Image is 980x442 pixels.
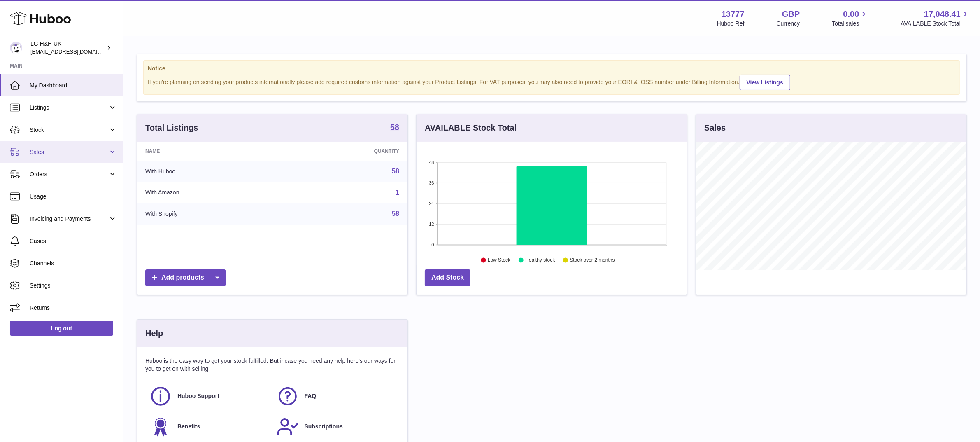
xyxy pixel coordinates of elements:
[277,416,396,438] a: Subscriptions
[30,82,117,89] span: My Dashboard
[429,222,434,227] text: 12
[488,257,511,263] text: Low Stock
[148,65,956,72] strong: Notice
[924,9,961,20] span: 17,048.41
[145,122,198,133] h3: Total Listings
[145,357,399,373] p: Huboo is the easy way to get your stock fulfilled. But incase you need any help here's our ways f...
[392,168,399,175] a: 58
[10,42,22,54] img: veechen@lghnh.co.uk
[149,385,268,407] a: Huboo Support
[137,142,285,161] th: Name
[149,416,268,438] a: Benefits
[137,161,285,182] td: With Huboo
[782,9,800,20] strong: GBP
[717,20,745,28] div: Huboo Ref
[570,257,615,263] text: Stock over 2 months
[30,237,117,245] span: Cases
[10,321,113,336] a: Log out
[525,257,555,263] text: Healthy stock
[396,189,399,196] a: 1
[30,171,108,178] span: Orders
[145,269,226,286] a: Add products
[390,123,399,131] strong: 58
[145,328,163,339] h3: Help
[148,73,956,90] div: If you're planning on sending your products internationally please add required customs informati...
[425,122,517,133] h3: AVAILABLE Stock Total
[390,123,399,133] a: 58
[425,269,470,286] a: Add Stock
[901,20,970,28] span: AVAILABLE Stock Total
[832,20,868,28] span: Total sales
[740,75,790,90] a: View Listings
[392,210,399,217] a: 58
[30,40,105,56] div: LG H&H UK
[704,122,726,133] h3: Sales
[429,160,434,165] text: 48
[30,193,117,201] span: Usage
[429,201,434,206] text: 24
[30,48,121,55] span: [EMAIL_ADDRESS][DOMAIN_NAME]
[30,148,108,156] span: Sales
[832,9,868,28] a: 0.00 Total sales
[305,392,317,400] span: FAQ
[777,20,800,28] div: Currency
[137,182,285,203] td: With Amazon
[843,9,859,20] span: 0.00
[901,9,970,28] a: 17,048.41 AVAILABLE Stock Total
[177,392,219,400] span: Huboo Support
[177,423,200,430] span: Benefits
[431,242,434,247] text: 0
[30,126,108,134] span: Stock
[30,260,117,267] span: Channels
[137,203,285,225] td: With Shopify
[30,304,117,312] span: Returns
[277,385,396,407] a: FAQ
[285,142,407,161] th: Quantity
[429,180,434,185] text: 36
[30,104,108,112] span: Listings
[30,215,108,223] span: Invoicing and Payments
[722,9,745,20] strong: 13777
[305,423,343,430] span: Subscriptions
[30,282,117,290] span: Settings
